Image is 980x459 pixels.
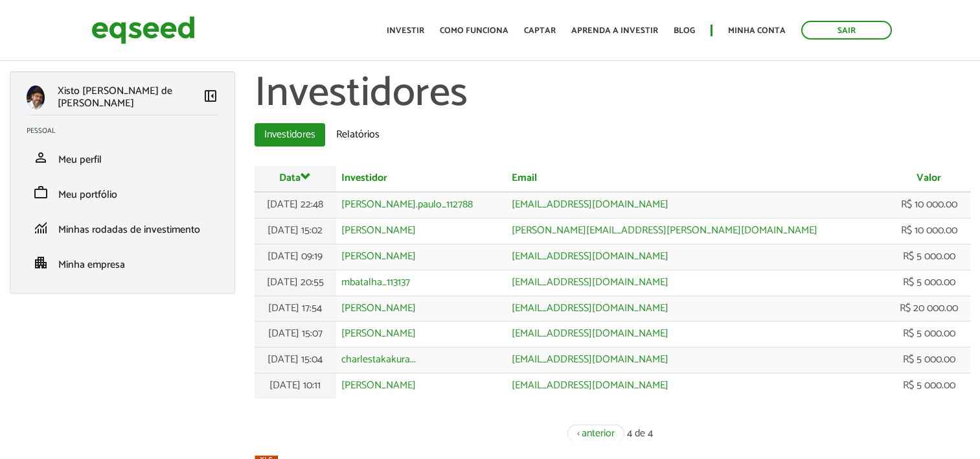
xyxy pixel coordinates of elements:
a: Blog [674,27,695,35]
span: monitoring [33,220,49,235]
td: R$ 5 000.00 [887,270,970,296]
a: Data [279,171,311,183]
a: [PERSON_NAME] [341,381,416,391]
p: Xisto [PERSON_NAME] de [PERSON_NAME] [58,85,203,110]
td: [DATE] 15:02 [255,218,336,244]
td: R$ 10 000.00 [887,218,970,244]
span: left_panel_close [203,88,218,104]
a: charlestakakura... [341,355,416,365]
td: R$ 10 000.00 [887,192,970,218]
img: EqSeed [91,13,195,47]
a: [PERSON_NAME] [341,329,416,339]
span: person [33,150,49,165]
td: R$ 5 000.00 [887,322,970,347]
a: Relatórios [326,123,389,147]
a: [EMAIL_ADDRESS][DOMAIN_NAME] [512,381,668,391]
li: Minha empresa [17,245,228,280]
a: monitoringMinhas rodadas de investimento [27,220,218,235]
a: [PERSON_NAME] [341,252,416,262]
a: Investidor [341,173,387,183]
h1: Investidores [255,71,970,117]
span: Meu perfil [58,151,102,169]
td: [DATE] 09:19 [255,244,336,270]
a: [EMAIL_ADDRESS][DOMAIN_NAME] [512,329,668,339]
td: R$ 5 000.00 [887,347,970,373]
a: [EMAIL_ADDRESS][DOMAIN_NAME] [512,277,668,288]
td: [DATE] 15:07 [255,322,336,347]
a: Email [512,173,537,183]
a: Como funciona [440,27,508,35]
a: [EMAIL_ADDRESS][DOMAIN_NAME] [512,200,668,210]
a: Aprenda a investir [571,27,658,35]
td: [DATE] 22:48 [255,192,336,218]
li: Meu portfólio [17,175,228,210]
a: personMeu perfil [27,150,218,165]
a: ‹ anterior [567,425,624,442]
a: [EMAIL_ADDRESS][DOMAIN_NAME] [512,303,668,314]
li: 4 de 4 [627,425,653,442]
span: work [33,185,49,200]
li: Minhas rodadas de investimento [17,210,228,245]
a: Investidores [255,123,325,147]
a: mbatalha_113137 [341,277,410,288]
a: [EMAIL_ADDRESS][DOMAIN_NAME] [512,355,668,365]
td: [DATE] 10:11 [255,373,336,399]
a: [PERSON_NAME].paulo_112788 [341,200,473,210]
a: Minha conta [728,27,786,35]
td: [DATE] 17:54 [255,296,336,322]
a: Investir [387,27,424,35]
td: R$ 20 000.00 [887,296,970,322]
a: [PERSON_NAME] [341,226,416,236]
a: [PERSON_NAME][EMAIL_ADDRESS][PERSON_NAME][DOMAIN_NAME] [512,226,817,236]
td: [DATE] 20:55 [255,270,336,296]
li: Meu perfil [17,140,228,175]
span: Minha empresa [58,256,125,274]
span: apartment [33,255,49,270]
span: Meu portfólio [58,186,117,204]
a: Captar [524,27,556,35]
td: [DATE] 15:04 [255,347,336,373]
td: R$ 5 000.00 [887,244,970,270]
a: Valor [917,173,941,183]
td: R$ 5 000.00 [887,373,970,399]
a: apartmentMinha empresa [27,255,218,270]
a: [PERSON_NAME] [341,303,416,314]
a: workMeu portfólio [27,185,218,200]
a: Sair [801,21,892,40]
span: Minhas rodadas de investimento [58,221,200,239]
h2: Pessoal [27,127,228,135]
a: [EMAIL_ADDRESS][DOMAIN_NAME] [512,252,668,262]
a: Colapsar menu [203,88,218,106]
